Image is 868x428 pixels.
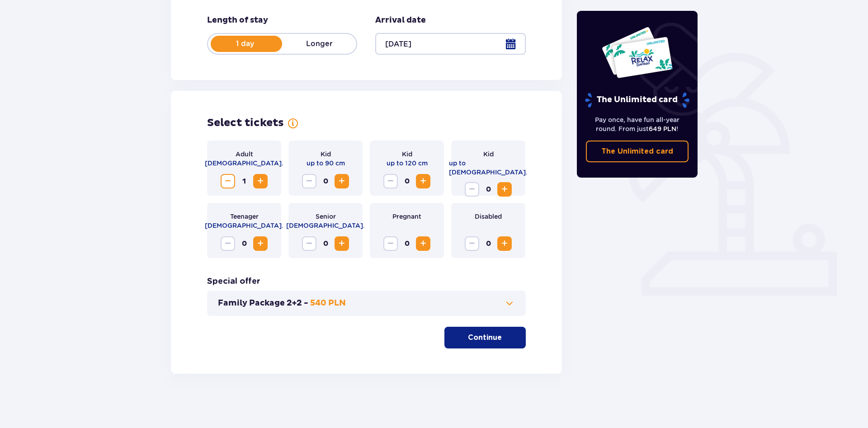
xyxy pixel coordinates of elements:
[497,236,512,251] button: Increase
[449,159,528,177] p: up to [DEMOGRAPHIC_DATA].
[307,159,345,168] p: up to 90 cm
[208,39,282,49] p: 1 day
[586,115,689,133] p: Pay once, have fun all-year round. From just !
[335,236,349,251] button: Increase
[230,212,259,221] p: Teenager
[318,174,333,188] span: 0
[221,236,235,251] button: Decrease
[236,150,253,159] p: Adult
[218,298,308,309] p: Family Package 2+2 -
[465,236,479,251] button: Decrease
[207,15,268,26] p: Length of stay
[318,236,333,251] span: 0
[483,150,494,159] p: Kid
[649,125,676,132] span: 649 PLN
[205,221,283,230] p: [DEMOGRAPHIC_DATA].
[253,236,268,251] button: Increase
[321,150,331,159] p: Kid
[400,174,414,188] span: 0
[468,333,502,343] p: Continue
[383,236,398,251] button: Decrease
[584,92,690,108] p: The Unlimited card
[310,298,346,309] p: 540 PLN
[416,236,430,251] button: Increase
[286,221,365,230] p: [DEMOGRAPHIC_DATA].
[400,236,414,251] span: 0
[205,159,283,168] p: [DEMOGRAPHIC_DATA].
[416,174,430,188] button: Increase
[237,174,251,188] span: 1
[387,159,428,168] p: up to 120 cm
[601,146,673,156] p: The Unlimited card
[392,212,421,221] p: Pregnant
[302,174,316,188] button: Decrease
[375,15,426,26] p: Arrival date
[586,141,689,162] a: The Unlimited card
[481,182,495,197] span: 0
[481,236,495,251] span: 0
[207,276,260,287] h3: Special offer
[253,174,268,188] button: Increase
[218,298,515,309] button: Family Package 2+2 -540 PLN
[601,26,673,79] img: Two entry cards to Suntago with the word 'UNLIMITED RELAX', featuring a white background with tro...
[444,327,526,348] button: Continue
[237,236,251,251] span: 0
[383,174,398,188] button: Decrease
[335,174,349,188] button: Increase
[302,236,316,251] button: Decrease
[207,116,284,130] h2: Select tickets
[221,174,235,188] button: Decrease
[465,182,479,197] button: Decrease
[282,39,356,49] p: Longer
[402,150,412,159] p: Kid
[475,212,502,221] p: Disabled
[497,182,512,197] button: Increase
[316,212,336,221] p: Senior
